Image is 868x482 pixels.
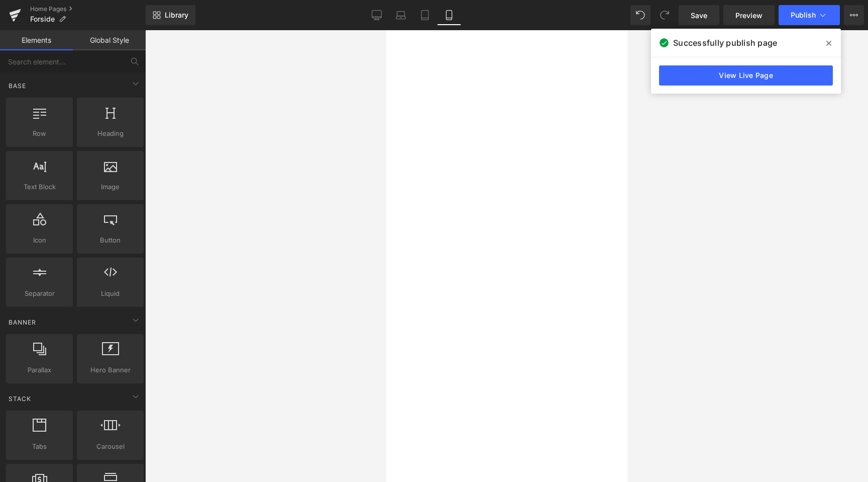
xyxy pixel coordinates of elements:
[9,288,70,299] span: Separator
[9,235,70,246] span: Icon
[80,365,141,375] span: Hero Banner
[80,288,141,299] span: Liquid
[691,10,707,21] span: Save
[630,5,650,25] button: Undo
[80,182,141,192] span: Image
[791,11,816,19] span: Publish
[437,5,461,25] a: Mobile
[844,5,864,25] button: More
[9,182,70,192] span: Text Block
[73,30,146,50] a: Global Style
[659,65,833,86] a: View Live Page
[8,394,32,404] span: Stack
[673,37,777,49] span: Successfully publish page
[9,128,70,139] span: Row
[80,235,141,246] span: Button
[365,5,389,25] a: Desktop
[30,15,55,23] span: Forside
[80,441,141,452] span: Carousel
[9,441,70,452] span: Tabs
[9,365,70,375] span: Parallax
[735,10,763,21] span: Preview
[655,5,675,25] button: Redo
[80,128,141,139] span: Heading
[723,5,775,25] a: Preview
[8,81,27,91] span: Base
[8,317,37,327] span: Banner
[30,5,146,13] a: Home Pages
[165,11,188,20] span: Library
[413,5,437,25] a: Tablet
[146,5,195,25] a: New Library
[389,5,413,25] a: Laptop
[779,5,840,25] button: Publish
